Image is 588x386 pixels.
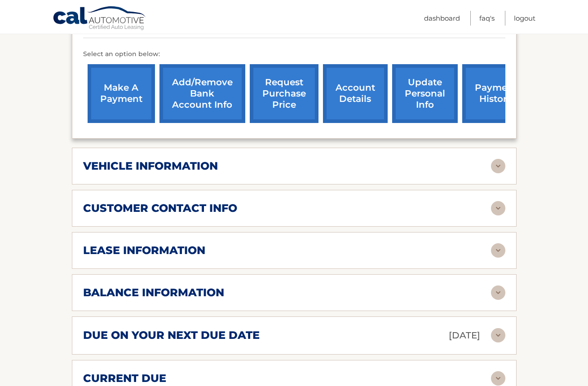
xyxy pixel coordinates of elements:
h2: vehicle information [83,159,218,173]
img: accordion-rest.svg [491,201,505,215]
a: payment history [462,64,530,123]
p: [DATE] [449,328,480,343]
a: Dashboard [424,11,460,26]
h2: balance information [83,286,224,299]
a: account details [323,64,388,123]
a: update personal info [392,64,458,123]
h2: due on your next due date [83,329,260,342]
img: accordion-rest.svg [491,328,505,342]
img: accordion-rest.svg [491,371,505,386]
a: Logout [514,11,535,26]
p: Select an option below: [83,49,505,60]
a: FAQ's [479,11,495,26]
h2: lease information [83,244,205,257]
a: request purchase price [250,64,318,123]
img: accordion-rest.svg [491,159,505,173]
h2: customer contact info [83,202,237,215]
a: make a payment [88,64,155,123]
img: accordion-rest.svg [491,285,505,300]
a: Add/Remove bank account info [159,64,245,123]
h2: current due [83,372,166,385]
img: accordion-rest.svg [491,243,505,258]
a: Cal Automotive [53,6,147,32]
